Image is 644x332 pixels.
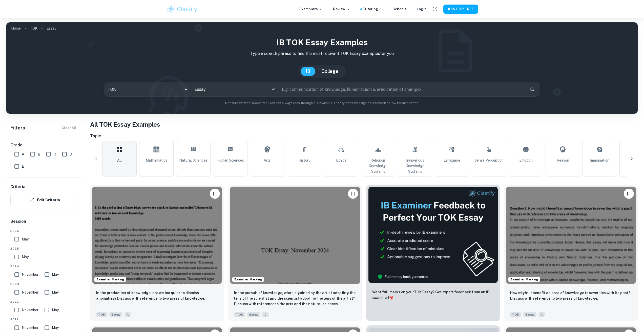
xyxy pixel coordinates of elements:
[590,158,609,163] span: Imagination
[22,307,38,313] span: November
[38,151,40,157] span: B
[508,277,540,282] span: Examiner Marking
[348,189,358,199] button: Please log in to bookmark exemplars
[104,82,191,96] div: TOK
[109,312,122,317] span: Essay
[10,36,634,49] h1: IB TOK Essay examples
[232,277,264,282] span: Examiner Marking
[234,312,245,317] span: TOK
[443,5,478,14] button: JOIN FOR FREE
[52,272,59,277] span: May
[124,312,131,317] span: A
[444,158,460,163] span: Language
[519,158,533,163] span: Emotion
[90,133,638,139] h6: Topic
[210,189,220,199] button: Please log in to bookmark exemplars
[52,290,59,295] span: May
[22,151,24,157] span: A
[336,158,346,163] span: Ethics
[179,158,207,163] span: Natural Sciences
[624,189,634,199] button: Please log in to bookmark exemplars
[191,82,278,96] div: Essay
[10,218,78,229] h6: Session
[166,4,198,14] img: Clastify logo
[146,158,167,163] span: Mathematics
[262,312,269,317] span: C
[372,289,494,300] p: Want full marks on your TOK Essay ? Get expert feedback from an IB examiner!
[510,312,521,317] span: TOK
[400,158,430,174] span: Indigenous Knowledge Systems
[96,312,107,317] span: TOK
[10,246,78,251] span: 2025
[22,272,38,277] span: November
[230,187,360,284] img: TOK Essay example thumbnail: In the pursuit of knowledge, what is gai
[538,312,545,317] span: A
[22,236,29,242] span: May
[47,26,56,31] p: Essay
[54,151,56,157] span: C
[474,158,504,163] span: Sense Perception
[10,51,634,57] p: Type a search phrase to find the most relevant TOK Essay examples for you
[30,25,37,32] a: TOK
[363,6,382,12] a: Tutoring
[92,187,222,284] img: TOK Essay example thumbnail: In the production of knowledge, are we t
[299,6,323,12] p: Exemplars
[557,158,569,163] span: Reason
[333,6,350,12] p: Review
[392,6,407,12] a: Schools
[90,185,224,321] a: Examiner MarkingPlease log in to bookmark exemplarsIn the production of knowledge, are we too qui...
[11,25,21,32] a: Home
[117,158,122,163] span: All
[10,282,78,286] span: 2023
[247,312,260,317] span: Essay
[10,317,78,322] span: 2021
[528,85,536,94] button: Search
[298,158,310,163] span: History
[368,187,498,283] img: Thumbnail
[228,185,362,321] a: Examiner MarkingPlease log in to bookmark exemplarsIn the pursuit of knowledge, what is gained by...
[22,164,24,169] span: E
[6,22,638,114] img: profile cover
[94,277,126,282] span: Examiner Marking
[417,6,427,12] a: Login
[217,158,244,163] span: Human Sciences
[389,296,393,300] span: 🎯
[10,229,78,233] span: 2026
[316,67,343,76] button: College
[10,184,25,190] h6: Criteria
[431,5,439,13] button: Help and Feedback
[523,312,536,317] span: Essay
[52,325,59,330] span: May
[234,290,356,307] p: In the pursuit of knowledge, what is gained by the artist adopting the lens of the scientist and ...
[278,82,526,96] input: E.g. communication of knowledge, human science, eradication of smallpox...
[10,194,78,206] button: Edit Criteria
[366,185,500,321] a: ThumbnailWant full marks on yourTOK Essay? Get expert feedback from an IB examiner!
[10,124,25,131] h6: Filters
[264,158,271,163] span: Arts
[22,290,38,295] span: November
[22,325,38,330] span: November
[510,290,632,301] p: How might it benefit an area of knowledge to sever ties with its past? Discuss with reference to ...
[10,101,634,106] p: Not sure what to search for? You can always look through our example Theory of Knowledge coursewo...
[301,67,315,76] button: IB
[506,187,636,284] img: TOK Essay example thumbnail: How might it benefit an area of knowledg
[10,142,78,148] h6: Grade
[10,264,78,269] span: 2024
[96,290,218,301] p: In the production of knowledge, are we too quick to dismiss anomalies? Discuss with reference to ...
[52,307,59,313] span: May
[70,151,72,157] span: D
[22,254,29,260] span: May
[363,158,393,174] span: Religious Knowledge Systems
[90,120,638,129] h1: All TOK Essay Examples
[504,185,638,321] a: Examiner MarkingPlease log in to bookmark exemplarsHow might it benefit an area of knowledge to s...
[10,299,78,304] span: 2022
